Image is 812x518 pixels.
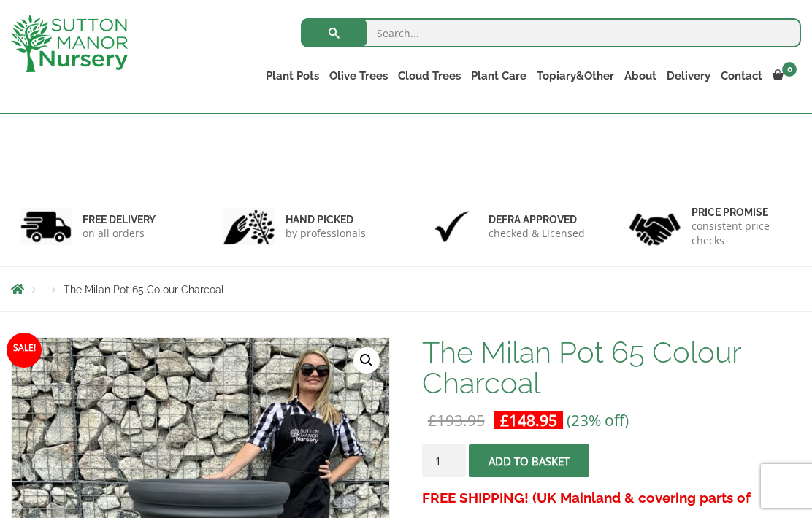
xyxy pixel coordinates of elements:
[767,66,801,86] a: 0
[422,337,801,398] h1: The Milan Pot 65 Colour Charcoal
[286,226,366,241] p: by professionals
[286,213,366,226] h6: hand picked
[428,410,485,430] bdi: 193.95
[489,213,585,226] h6: Defra approved
[11,283,801,295] nav: Breadcrumbs
[692,219,792,248] p: consistent price checks
[83,213,156,226] h6: FREE DELIVERY
[662,66,716,86] a: Delivery
[7,333,42,368] span: Sale!
[301,18,801,47] input: Search...
[619,66,662,86] a: About
[261,66,324,86] a: Plant Pots
[223,208,275,245] img: 2.jpg
[500,410,557,430] bdi: 148.95
[489,226,585,241] p: checked & Licensed
[782,62,797,77] span: 0
[567,410,629,430] span: (23% off)
[353,347,380,374] a: View full-screen image gallery
[324,66,393,86] a: Olive Trees
[428,410,437,430] span: £
[716,66,767,86] a: Contact
[692,206,792,219] h6: Price promise
[469,444,589,477] button: Add to basket
[83,226,156,241] p: on all orders
[532,66,619,86] a: Topiary&Other
[11,15,128,72] img: logo
[20,208,72,245] img: 1.jpg
[466,66,532,86] a: Plant Care
[629,204,681,249] img: 4.jpg
[422,444,466,477] input: Product quantity
[426,208,478,245] img: 3.jpg
[64,284,224,295] span: The Milan Pot 65 Colour Charcoal
[393,66,466,86] a: Cloud Trees
[500,410,509,430] span: £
